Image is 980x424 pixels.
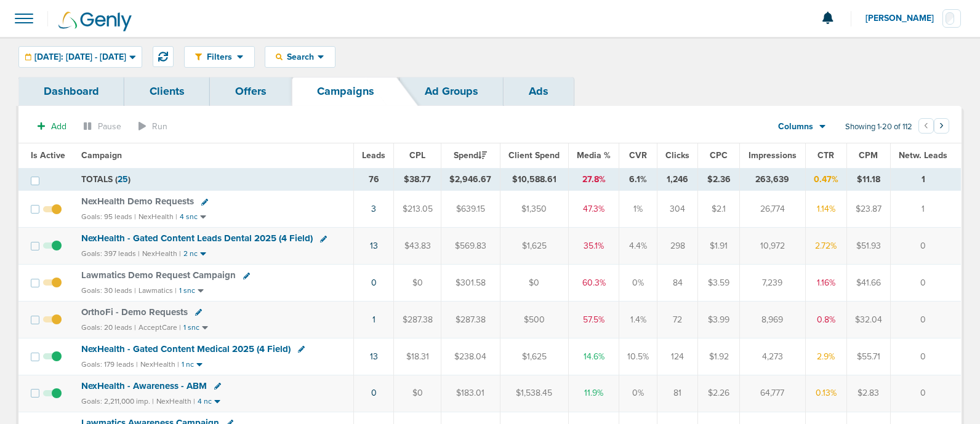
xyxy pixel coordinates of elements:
span: 25 [118,174,128,185]
a: 13 [370,351,378,362]
td: $569.83 [441,228,500,265]
td: $2,946.67 [441,168,500,191]
td: 1% [619,191,657,228]
td: 26,774 [740,191,805,228]
td: 6.1% [619,168,657,191]
td: 298 [657,228,698,265]
span: Columns [778,121,813,133]
td: 124 [657,338,698,375]
td: 8,969 [740,302,805,338]
td: 1.14% [805,191,846,228]
td: 72 [657,302,698,338]
span: NexHealth - Gated Content Medical 2025 (4 Field) [81,343,291,354]
td: $1,538.45 [500,375,568,412]
td: TOTALS ( ) [74,168,354,191]
td: 1 [890,168,961,191]
td: 1.4% [619,302,657,338]
td: $2.83 [846,375,890,412]
td: $18.31 [394,338,441,375]
td: 64,777 [740,375,805,412]
span: CPL [409,150,425,161]
span: Impressions [749,150,797,161]
td: 0 [890,375,961,412]
td: 2.9% [805,338,846,375]
td: 57.5% [568,302,619,338]
td: 0 [890,302,961,338]
span: Lawmatics Demo Request Campaign [81,270,236,281]
span: NexHealth - Gated Content Leads Dental 2025 (4 Field) [81,233,313,244]
span: Search [283,52,318,62]
small: NexHealth | [139,212,177,221]
small: AcceptCare | [139,323,181,332]
span: NexHealth - Awareness - ABM [81,380,207,391]
a: Ad Groups [400,77,504,106]
td: $0 [394,265,441,302]
small: Goals: 179 leads | [81,360,138,369]
td: $287.38 [394,302,441,338]
td: $1.92 [698,338,740,375]
td: 60.3% [568,265,619,302]
td: 27.8% [568,168,619,191]
span: Leads [362,150,385,161]
a: Dashboard [18,77,124,106]
td: 1 [890,191,961,228]
td: $238.04 [441,338,500,375]
td: 76 [354,168,394,191]
td: 304 [657,191,698,228]
small: Goals: 30 leads | [81,286,136,295]
small: Lawmatics | [139,286,177,295]
small: Goals: 397 leads | [81,249,140,258]
span: CTR [817,150,834,161]
td: $2.36 [698,168,740,191]
td: 81 [657,375,698,412]
td: $1,625 [500,338,568,375]
td: $32.04 [846,302,890,338]
a: Offers [210,77,292,106]
td: 10,972 [740,228,805,265]
td: 263,639 [740,168,805,191]
td: 14.6% [568,338,619,375]
td: 10.5% [619,338,657,375]
span: Is Active [31,150,65,161]
td: 0.8% [805,302,846,338]
td: $38.77 [394,168,441,191]
td: $287.38 [441,302,500,338]
td: $1.91 [698,228,740,265]
a: 0 [371,388,377,398]
td: 47.3% [568,191,619,228]
img: Genly [58,12,132,31]
td: $183.01 [441,375,500,412]
td: $1,350 [500,191,568,228]
td: 0.13% [805,375,846,412]
span: Add [51,121,66,132]
a: Clients [124,77,210,106]
a: Campaigns [292,77,400,106]
small: NexHealth | [156,397,195,406]
td: $11.18 [846,168,890,191]
td: $51.93 [846,228,890,265]
span: Client Spend [508,150,560,161]
ul: Pagination [918,120,949,135]
td: $0 [394,375,441,412]
span: Campaign [81,150,122,161]
span: [DATE]: [DATE] - [DATE] [34,53,126,62]
a: Ads [504,77,574,106]
small: 4 nc [198,397,212,406]
small: NexHealth | [142,249,181,258]
small: 1 snc [183,323,199,332]
td: $1,625 [500,228,568,265]
span: OrthoFi - Demo Requests [81,306,188,318]
small: 1 nc [182,360,194,369]
button: Add [31,118,73,135]
td: $500 [500,302,568,338]
td: $55.71 [846,338,890,375]
span: Showing 1-20 of 112 [845,122,912,132]
span: Clicks [665,150,689,161]
span: Spend [454,150,487,161]
small: 1 snc [179,286,195,295]
td: 11.9% [568,375,619,412]
small: Goals: 20 leads | [81,323,136,332]
a: 3 [371,204,376,214]
td: $639.15 [441,191,500,228]
a: 1 [372,314,376,325]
